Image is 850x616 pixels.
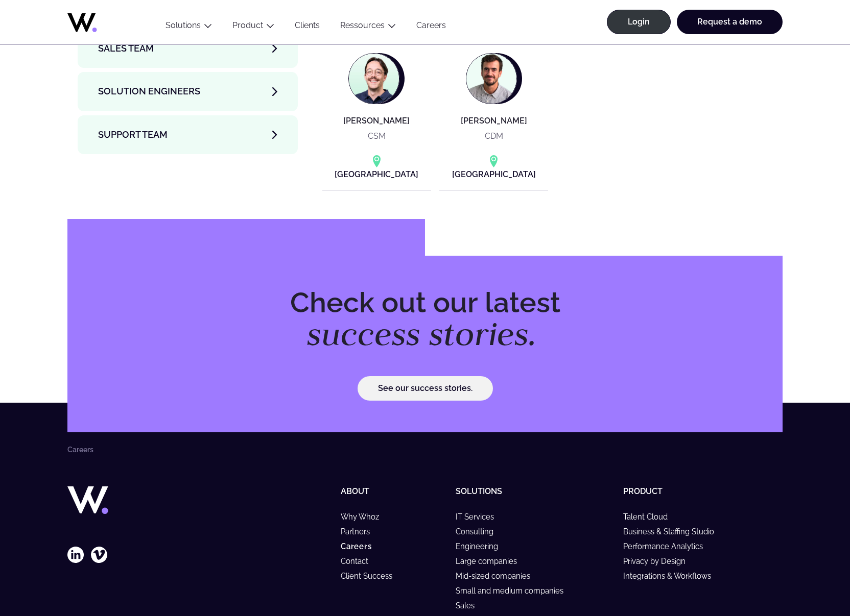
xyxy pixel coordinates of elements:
a: Client Success [341,572,402,580]
button: Solutions [155,20,222,34]
img: Valentin LEMERLE [349,54,399,104]
a: Talent Cloud [623,512,677,521]
button: Product [222,20,285,34]
a: Business & Staffing Studio [623,527,723,536]
nav: Breadcrumbs [67,446,783,454]
a: Why Whoz [341,512,388,521]
h2: Check out our latest [249,287,601,351]
a: Sales [456,601,484,610]
span: Sales team [98,41,154,56]
a: Partners [341,527,379,536]
li: Careers [67,446,93,454]
a: Large companies [456,557,526,565]
span: Solution Engineers [98,84,200,98]
a: IT Services [456,512,503,521]
a: Careers [341,542,381,551]
a: Consulting [456,527,503,536]
a: Engineering [456,542,507,551]
p: [GEOGRAPHIC_DATA] [452,168,536,181]
a: Product [623,486,663,496]
a: Small and medium companies [456,586,573,595]
iframe: Chatbot [783,549,836,602]
a: Login [607,10,671,34]
a: Product [232,20,263,30]
a: Careers [406,20,456,34]
a: Contact [341,557,377,565]
span: Support team [98,128,168,142]
a: See our success stories. [358,376,493,401]
button: Ressources [330,20,406,34]
em: success stories. [307,313,536,355]
a: Ressources [340,20,385,30]
p: CDM [485,130,503,142]
a: Performance Analytics [623,542,712,551]
a: Mid-sized companies [456,572,539,580]
a: Clients [285,20,330,34]
img: Victor MERCIER [466,54,516,104]
a: Request a demo [677,10,783,34]
a: Integrations & Workflows [623,572,720,580]
h5: Solutions [456,486,615,496]
h5: About [341,486,447,496]
h4: [PERSON_NAME] [461,116,527,126]
p: [GEOGRAPHIC_DATA] [335,168,418,181]
p: CSM [368,130,386,142]
a: Privacy by Design [623,557,695,565]
h4: [PERSON_NAME] [343,116,410,126]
